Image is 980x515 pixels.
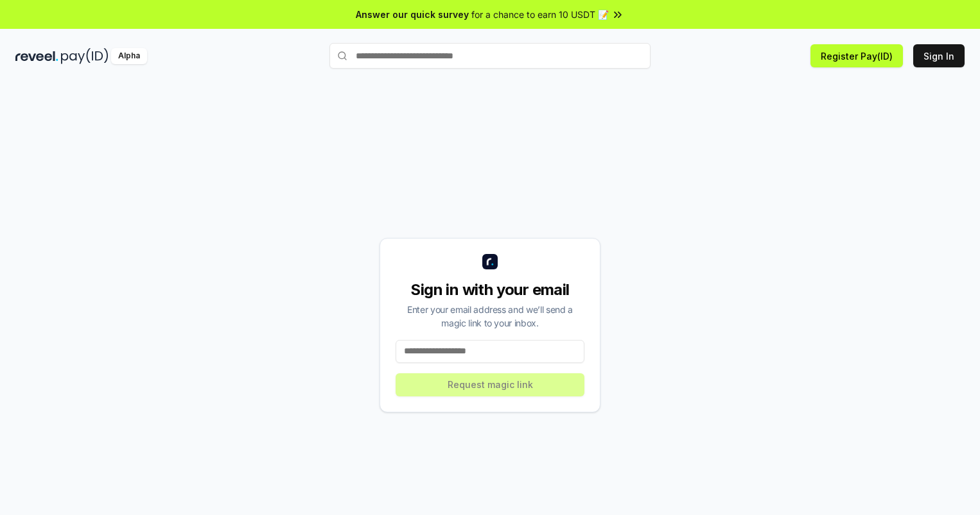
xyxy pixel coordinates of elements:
div: Sign in with your email [396,280,584,300]
span: Answer our quick survey [356,8,469,21]
img: logo_small [482,254,498,269]
div: Alpha [111,48,147,64]
button: Sign In [913,44,965,67]
div: Enter your email address and we’ll send a magic link to your inbox. [396,303,584,330]
img: reveel_dark [15,48,58,64]
img: pay_id [61,48,109,64]
span: for a chance to earn 10 USDT 📝 [471,8,609,21]
button: Register Pay(ID) [810,44,903,67]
